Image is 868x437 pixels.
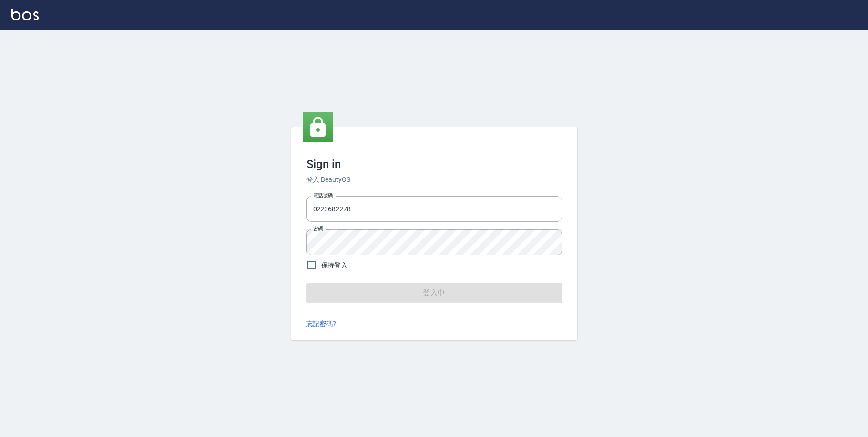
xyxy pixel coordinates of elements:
img: Logo [11,9,39,20]
label: 電話號碼 [313,192,333,199]
h6: 登入 BeautyOS [306,175,562,185]
h3: Sign in [306,158,562,171]
span: 保持登入 [321,260,348,270]
a: 忘記密碼? [306,319,337,329]
label: 密碼 [313,225,323,232]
